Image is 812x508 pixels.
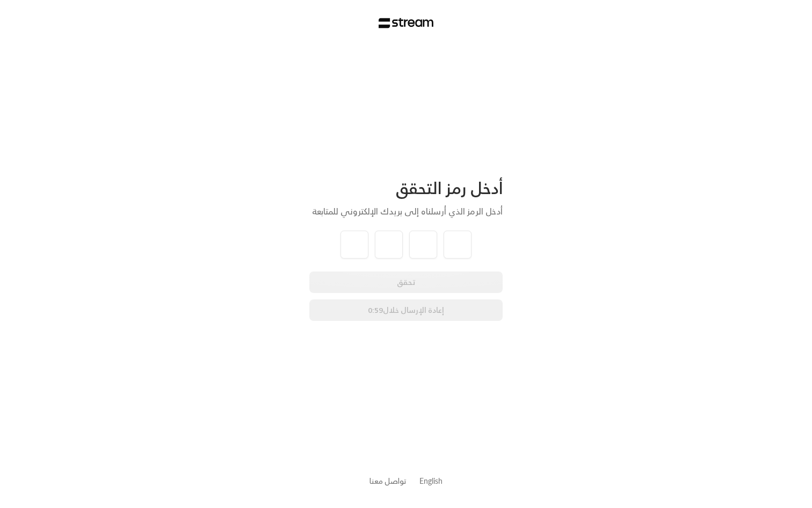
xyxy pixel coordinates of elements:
[419,471,443,491] a: English
[369,475,407,486] button: تواصل معنا
[369,474,407,488] a: تواصل معنا
[309,205,503,218] div: أدخل الرمز الذي أرسلناه إلى بريدك الإلكتروني للمتابعة
[379,18,434,28] img: Stream Logo
[309,178,503,198] div: أدخل رمز التحقق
